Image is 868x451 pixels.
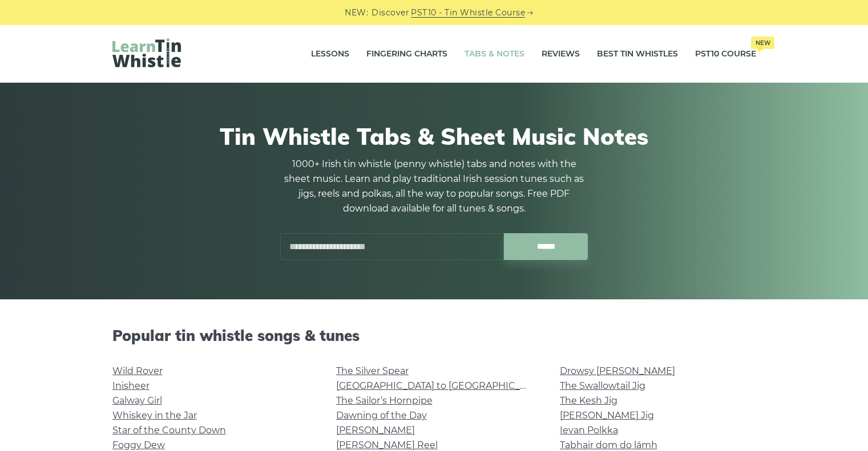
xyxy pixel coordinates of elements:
a: Whiskey in the Jar [112,410,197,421]
a: Best Tin Whistles [597,40,678,68]
a: Lessons [311,40,349,68]
a: [PERSON_NAME] [336,425,415,436]
h1: Tin Whistle Tabs & Sheet Music Notes [112,123,756,150]
img: LearnTinWhistle.com [112,38,181,67]
a: The Silver Spear [336,365,409,376]
a: The Swallowtail Jig [560,380,645,391]
a: Reviews [542,40,580,68]
a: Drowsy [PERSON_NAME] [560,365,675,376]
p: 1000+ Irish tin whistle (penny whistle) tabs and notes with the sheet music. Learn and play tradi... [280,157,588,216]
a: Tabhair dom do lámh [560,440,657,450]
a: Foggy Dew [112,440,165,450]
a: PST10 CourseNew [695,40,756,68]
a: The Kesh Jig [560,395,617,406]
a: [PERSON_NAME] Reel [336,440,438,450]
span: New [751,36,774,49]
a: [PERSON_NAME] Jig [560,410,654,421]
a: Galway Girl [112,395,162,406]
a: Dawning of the Day [336,410,427,421]
a: Fingering Charts [366,40,447,68]
a: Tabs & Notes [465,40,524,68]
a: [GEOGRAPHIC_DATA] to [GEOGRAPHIC_DATA] [336,380,547,391]
h2: Popular tin whistle songs & tunes [112,327,756,344]
a: Star of the County Down [112,425,226,436]
a: Ievan Polkka [560,425,618,436]
a: The Sailor’s Hornpipe [336,395,433,406]
a: Inisheer [112,380,150,391]
a: Wild Rover [112,365,163,376]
